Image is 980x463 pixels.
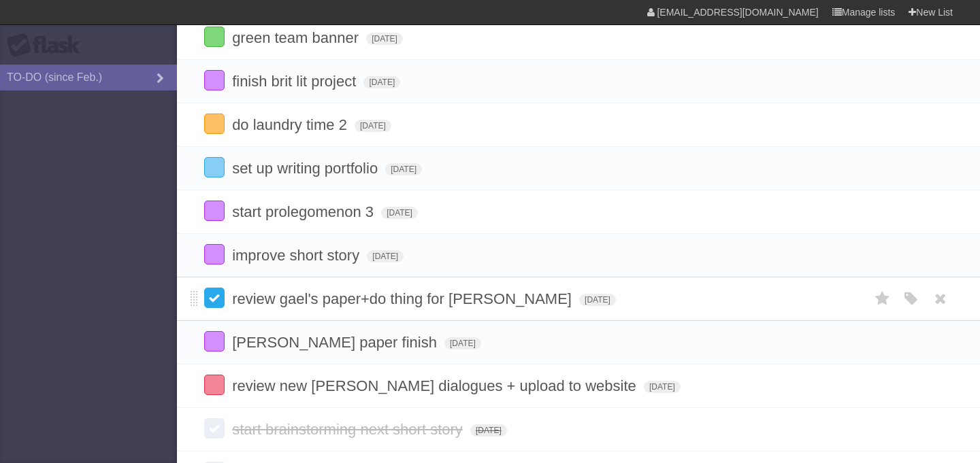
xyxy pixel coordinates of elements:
div: Flask [7,33,88,58]
span: [DATE] [579,294,616,306]
label: Done [204,201,225,221]
label: Done [204,288,225,308]
label: Done [204,244,225,264]
span: [DATE] [366,33,403,45]
label: Done [204,70,225,90]
span: [PERSON_NAME] paper finish [232,334,440,351]
span: improve short story [232,247,363,264]
span: [DATE] [644,381,681,393]
span: set up writing portfolio [232,160,381,177]
span: review gael's paper+do thing for [PERSON_NAME] [232,290,575,307]
label: Done [204,114,225,134]
label: Done [204,418,225,439]
label: Done [204,375,225,395]
span: [DATE] [355,120,391,132]
span: finish brit lit project [232,73,359,90]
span: [DATE] [367,250,404,262]
span: start prolegomenon 3 [232,203,377,220]
span: start brainstorming next short story [232,421,466,438]
span: [DATE] [444,337,481,349]
span: green team banner [232,29,362,46]
label: Done [204,27,225,47]
span: [DATE] [363,76,400,88]
span: do laundry time 2 [232,116,350,133]
span: [DATE] [381,207,418,219]
label: Done [204,331,225,351]
span: [DATE] [470,424,507,436]
span: [DATE] [385,163,422,175]
span: review new [PERSON_NAME] dialogues + upload to website [232,377,640,394]
label: Done [204,157,225,177]
label: Star task [870,288,896,310]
